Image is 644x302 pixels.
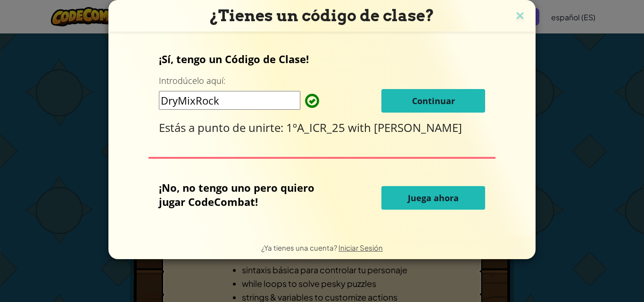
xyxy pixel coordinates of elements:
span: Juega ahora [408,192,459,204]
span: [PERSON_NAME] [374,120,462,135]
button: Continuar [381,89,485,113]
span: 1ºA_ICR_25 [286,120,348,135]
span: ¿Ya tienes una cuenta? [261,243,339,252]
a: Iniciar Sesión [339,243,383,252]
img: close icon [514,9,526,24]
label: Introdúcelo aquí: [159,75,225,87]
span: Continuar [412,95,455,106]
span: ¿Tienes un código de clase? [210,6,434,25]
p: ¡Sí, tengo un Código de Clase! [159,52,486,66]
span: with [348,120,374,135]
button: Juega ahora [381,186,485,210]
p: ¡No, no tengo uno pero quiero jugar CodeCombat! [159,180,335,209]
span: Estás a punto de unirte: [159,120,286,135]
